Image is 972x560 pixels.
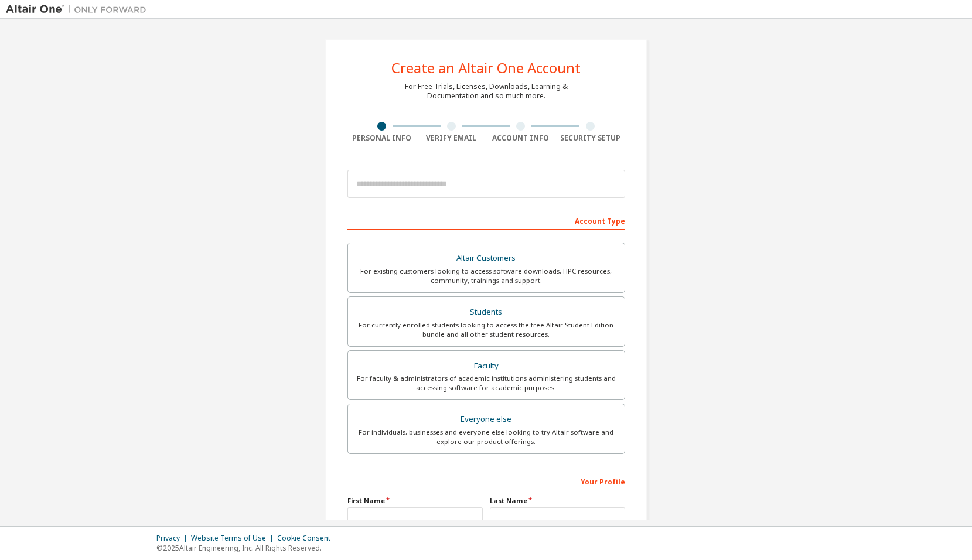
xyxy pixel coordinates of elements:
div: Create an Altair One Account [391,61,581,75]
div: Your Profile [347,472,625,490]
p: © 2025 Altair Engineering, Inc. All Rights Reserved. [156,543,337,553]
div: For faculty & administrators of academic institutions administering students and accessing softwa... [355,374,618,392]
div: For individuals, businesses and everyone else looking to try Altair software and explore our prod... [355,428,618,446]
label: Last Name [490,496,625,506]
div: Cookie Consent [277,534,337,543]
div: Students [355,304,618,320]
div: Faculty [355,358,618,374]
div: Personal Info [347,134,417,143]
div: Account Type [347,211,625,230]
div: Security Setup [555,134,625,143]
label: First Name [347,496,483,506]
div: Verify Email [417,134,486,143]
div: Altair Customers [355,250,618,267]
div: For currently enrolled students looking to access the free Altair Student Edition bundle and all ... [355,320,618,339]
img: Altair One [6,4,152,15]
div: Privacy [156,534,191,543]
div: Website Terms of Use [191,534,277,543]
div: For Free Trials, Licenses, Downloads, Learning & Documentation and so much more. [405,82,568,101]
div: Everyone else [355,411,618,428]
div: Account Info [486,134,556,143]
div: For existing customers looking to access software downloads, HPC resources, community, trainings ... [355,267,618,285]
